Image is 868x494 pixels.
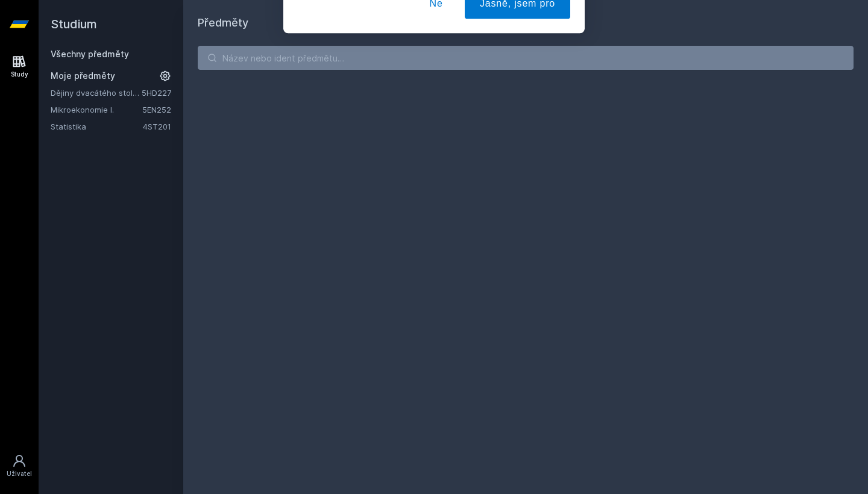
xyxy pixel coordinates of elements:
[51,120,143,133] a: Statistika
[51,104,142,116] a: Mikroekonomie I.
[143,122,171,131] a: 4ST201
[7,469,32,478] div: Uživatel
[415,63,458,93] button: Ne
[465,63,570,93] button: Jasně, jsem pro
[2,448,36,484] a: Uživatel
[346,14,570,42] div: [PERSON_NAME] dostávat tipy ohledně studia, nových testů, hodnocení učitelů a předmětů?
[298,14,346,63] img: notification icon
[142,105,171,114] a: 5EN252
